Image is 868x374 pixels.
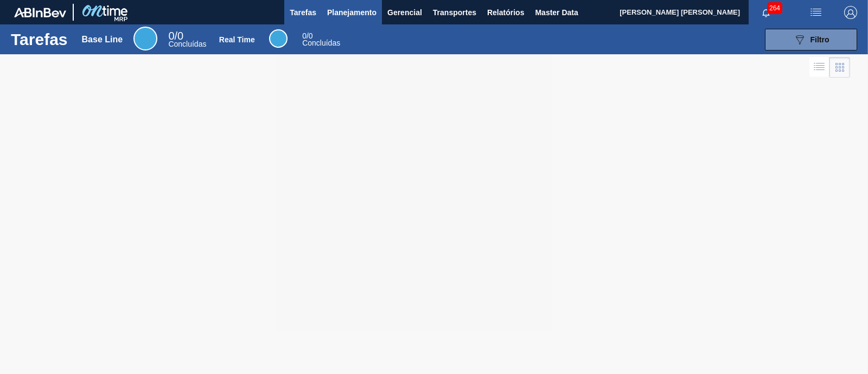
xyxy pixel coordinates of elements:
[290,6,316,19] span: Tarefas
[168,40,206,48] span: Concluídas
[219,35,255,44] div: Real Time
[765,29,857,50] button: Filtro
[433,6,476,19] span: Transportes
[302,39,340,47] span: Concluídas
[487,6,524,19] span: Relatórios
[844,6,857,19] img: Logout
[302,33,340,47] div: Real Time
[387,6,422,19] span: Gerencial
[82,35,123,45] div: Base Line
[168,30,174,42] span: 0
[767,2,782,14] span: 264
[302,31,307,40] span: 0
[749,5,783,20] button: Notificações
[269,29,288,48] div: Real Time
[535,6,578,19] span: Master Data
[809,6,822,19] img: userActions
[168,31,206,48] div: Base Line
[810,35,829,44] span: Filtro
[11,33,68,46] h1: Tarefas
[168,30,183,42] span: / 0
[14,8,66,17] img: TNhmsLtSVTkK8tSr43FrP2fwEKptu5GPRR3wAAAABJRU5ErkJggg==
[327,6,376,19] span: Planejamento
[133,27,157,50] div: Base Line
[302,31,312,40] span: / 0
